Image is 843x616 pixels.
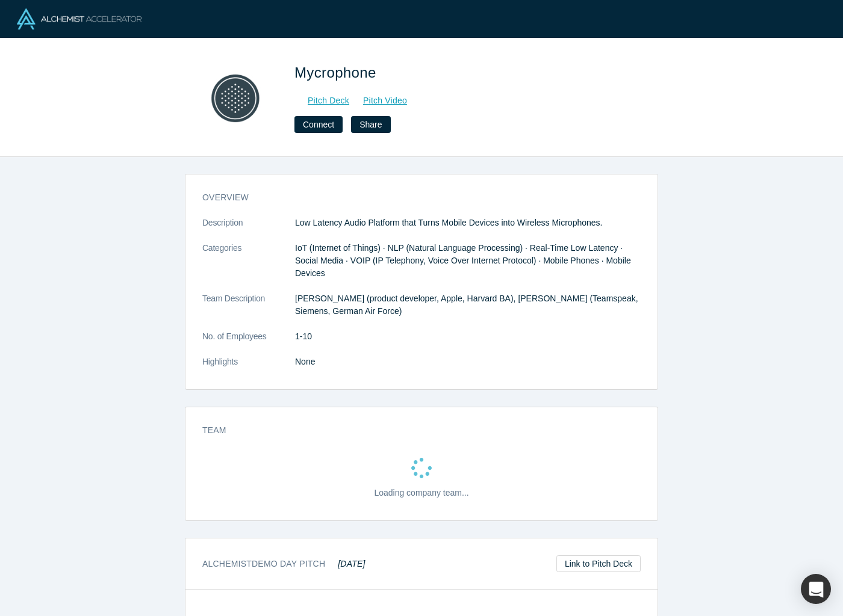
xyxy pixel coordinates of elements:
dt: Highlights [202,356,295,381]
p: [PERSON_NAME] (product developer, Apple, Harvard BA), [PERSON_NAME] (Teamspeak, Siemens, German A... [295,292,641,318]
em: [DATE] [338,559,365,568]
img: Mycrophone's Logo [193,55,278,140]
dt: Categories [202,242,295,292]
button: Connect [294,116,343,133]
a: Pitch Deck [294,94,350,108]
dt: Team Description [202,292,295,330]
p: Loading company team... [374,487,468,499]
h3: Alchemist Demo Day Pitch [202,558,366,570]
dt: Description [202,217,295,242]
dt: No. of Employees [202,330,295,356]
p: None [295,356,641,368]
a: Pitch Video [350,94,408,108]
span: IoT (Internet of Things) · NLP (Natural Language Processing) · Real-Time Low Latency · Social Med... [295,243,631,278]
dd: 1-10 [295,330,641,343]
button: Share [351,116,390,133]
img: Alchemist Logo [17,8,142,29]
p: Low Latency Audio Platform that Turns Mobile Devices into Wireless Microphones. [295,217,641,229]
h3: Team [202,424,624,437]
h3: overview [202,191,624,204]
span: Mycrophone [294,64,381,81]
a: Link to Pitch Deck [556,555,641,572]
